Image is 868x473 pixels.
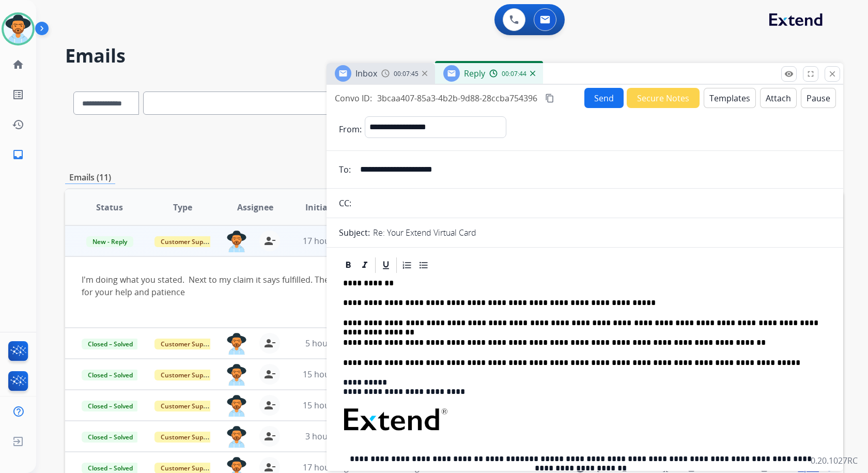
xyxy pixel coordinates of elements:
[627,88,700,108] button: Secure Notes
[305,338,352,349] span: 5 hours ago
[82,401,139,411] span: Closed – Solved
[355,68,377,79] span: Inbox
[335,92,372,104] p: Convo ID:
[305,431,352,442] span: 3 hours ago
[82,273,681,298] div: I'm doing what you stated. Next to my claim it says fulfilled. There is no where for me to click....
[303,235,354,247] span: 17 hours ago
[154,236,222,247] span: Customer Support
[12,88,24,101] mat-icon: list_alt
[12,58,24,71] mat-icon: home
[226,364,247,386] img: agent-avatar
[340,257,356,273] div: Bold
[811,454,858,467] p: 0.20.1027RC
[339,163,351,176] p: To:
[154,401,222,411] span: Customer Support
[784,69,794,79] mat-icon: remove_red_eye
[828,69,837,79] mat-icon: close
[263,430,276,443] mat-icon: person_remove
[82,370,139,380] span: Closed – Solved
[305,201,352,213] span: Initial Date
[263,235,276,247] mat-icon: person_remove
[226,231,247,252] img: agent-avatar
[82,432,139,443] span: Closed – Solved
[263,399,276,411] mat-icon: person_remove
[502,70,526,78] span: 00:07:44
[806,69,815,79] mat-icon: fullscreen
[378,257,394,273] div: Underline
[704,88,756,108] button: Templates
[226,333,247,355] img: agent-avatar
[226,426,247,448] img: agent-avatar
[237,201,273,213] span: Assignee
[12,118,24,131] mat-icon: history
[65,171,115,184] p: Emails (11)
[303,369,354,380] span: 15 hours ago
[339,197,351,209] p: CC:
[82,339,139,349] span: Closed – Solved
[373,226,476,239] p: Re: Your Extend Virtual Card
[154,432,222,443] span: Customer Support
[760,88,797,108] button: Attach
[545,94,554,103] mat-icon: content_copy
[226,395,247,417] img: agent-avatar
[377,93,537,104] span: 3bcaa407-85a3-4b2b-9d88-28ccba754396
[801,88,836,108] button: Pause
[65,45,843,66] h2: Emails
[303,462,354,473] span: 17 hours ago
[154,339,222,349] span: Customer Support
[12,148,24,161] mat-icon: inbox
[86,236,133,247] span: New - Reply
[339,226,370,239] p: Subject:
[394,70,419,78] span: 00:07:45
[4,14,33,43] img: avatar
[416,257,431,273] div: Bullet List
[584,88,624,108] button: Send
[96,201,123,213] span: Status
[173,201,192,213] span: Type
[263,368,276,380] mat-icon: person_remove
[464,68,485,79] span: Reply
[357,257,373,273] div: Italic
[399,257,415,273] div: Ordered List
[154,370,222,380] span: Customer Support
[339,123,362,135] p: From:
[303,400,354,411] span: 15 hours ago
[263,337,276,349] mat-icon: person_remove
